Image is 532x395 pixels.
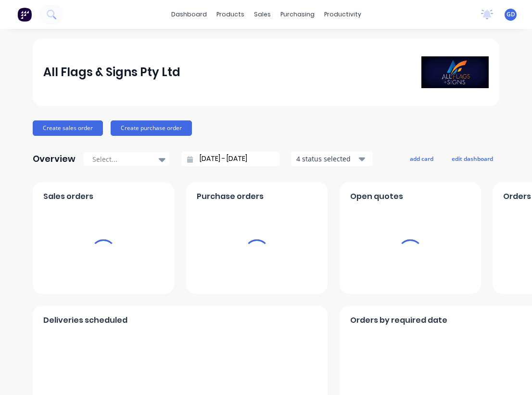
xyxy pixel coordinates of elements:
span: Open quotes [350,191,403,202]
span: Deliveries scheduled [43,315,127,326]
span: GD [507,10,515,19]
button: Create purchase order [111,120,192,136]
div: productivity [319,7,366,22]
div: products [212,7,249,22]
span: Purchase orders [197,191,264,202]
button: edit dashboard [445,152,499,165]
button: 4 status selected [291,152,373,166]
div: sales [249,7,276,22]
button: add card [404,152,440,165]
button: Create sales order [33,120,103,136]
span: Orders by required date [350,315,447,326]
div: All Flags & Signs Pty Ltd [43,63,180,82]
div: purchasing [276,7,319,22]
div: 4 status selected [296,154,357,164]
a: dashboard [166,7,212,22]
span: Sales orders [43,191,93,202]
img: Factory [17,7,32,22]
img: All Flags & Signs Pty Ltd [421,56,489,88]
div: Overview [33,149,76,169]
